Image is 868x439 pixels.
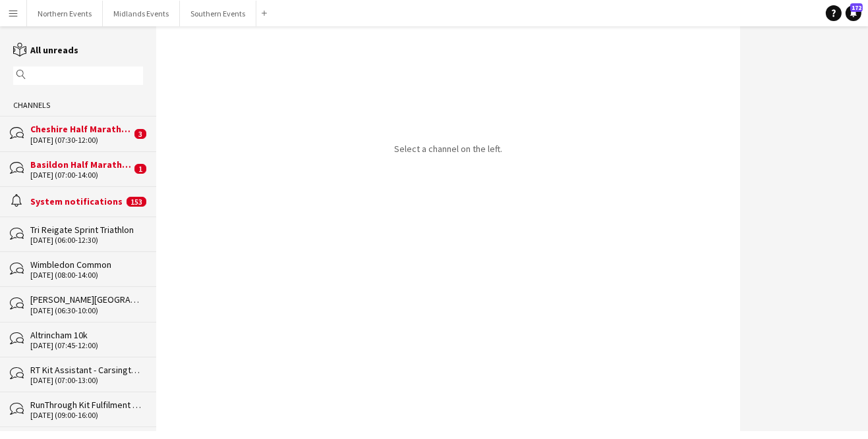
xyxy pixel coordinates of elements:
span: 172 [850,3,863,12]
div: RunThrough Kit Fulfilment Assistant [30,399,143,411]
span: 1 [134,164,146,174]
a: All unreads [13,44,78,56]
p: Select a channel on the left. [394,143,502,155]
div: [DATE] (09:00-16:00) [30,411,143,420]
span: 153 [127,197,146,207]
div: Cheshire Half Marathon [30,123,131,135]
a: 172 [846,5,861,21]
div: [DATE] (06:00-12:30) [30,236,143,245]
span: 3 [134,129,146,139]
div: RT Kit Assistant - Carsington Water Half Marathon & 10km [30,364,143,376]
div: Tri Reigate Sprint Triathlon [30,224,143,236]
div: [DATE] (08:00-14:00) [30,271,143,280]
div: [DATE] (06:30-10:00) [30,306,143,315]
div: [DATE] (07:45-12:00) [30,341,143,350]
div: Wimbledon Common [30,259,143,271]
button: Midlands Events [103,1,180,26]
div: [DATE] (07:00-13:00) [30,376,143,385]
div: [DATE] (07:30-12:00) [30,136,131,145]
div: [PERSON_NAME][GEOGRAPHIC_DATA] [30,294,143,305]
div: [DATE] (07:00-14:00) [30,170,131,180]
div: Altrincham 10k [30,329,143,341]
div: System notifications [30,195,123,207]
button: Northern Events [27,1,103,26]
button: Southern Events [180,1,256,26]
div: Basildon Half Marathon & Juniors [30,159,131,170]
